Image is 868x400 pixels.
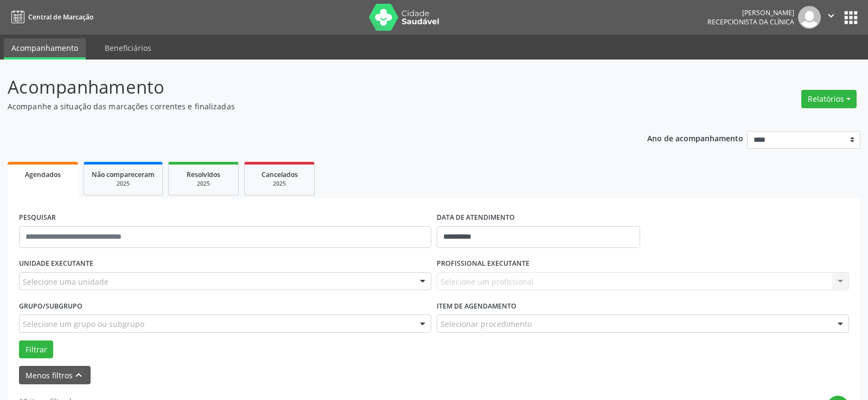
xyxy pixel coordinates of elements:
[19,366,91,385] button: Menos filtroskeyboard_arrow_up
[92,170,155,179] span: Não compareceram
[19,209,56,226] label: PESQUISAR
[437,209,515,226] label: DATA DE ATENDIMENTO
[176,180,231,188] div: 2025
[28,12,93,22] span: Central de Marcação
[23,276,108,287] span: Selecione uma unidade
[19,340,53,359] button: Filtrar
[25,170,61,179] span: Agendados
[8,8,93,26] a: Central de Marcação
[19,255,93,272] label: UNIDADE EXECUTANTE
[707,8,794,17] div: [PERSON_NAME]
[8,74,604,101] p: Acompanhamento
[801,90,857,108] button: Relatórios
[437,298,516,314] label: Item de agendamento
[73,369,85,381] i: keyboard_arrow_up
[441,318,532,330] span: Selecionar procedimento
[841,8,860,27] button: apps
[8,101,604,112] p: Acompanhe a situação das marcações correntes e finalizadas
[4,38,86,60] a: Acompanhamento
[187,170,220,179] span: Resolvidos
[437,255,529,272] label: PROFISSIONAL EXECUTANTE
[261,170,298,179] span: Cancelados
[252,180,307,188] div: 2025
[92,180,155,188] div: 2025
[825,10,837,22] i: 
[707,17,794,27] span: Recepcionista da clínica
[821,6,841,29] button: 
[647,131,743,145] p: Ano de acompanhamento
[23,318,144,330] span: Selecione um grupo ou subgrupo
[798,6,821,29] img: img
[97,38,159,57] a: Beneficiários
[19,298,82,314] label: Grupo/Subgrupo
